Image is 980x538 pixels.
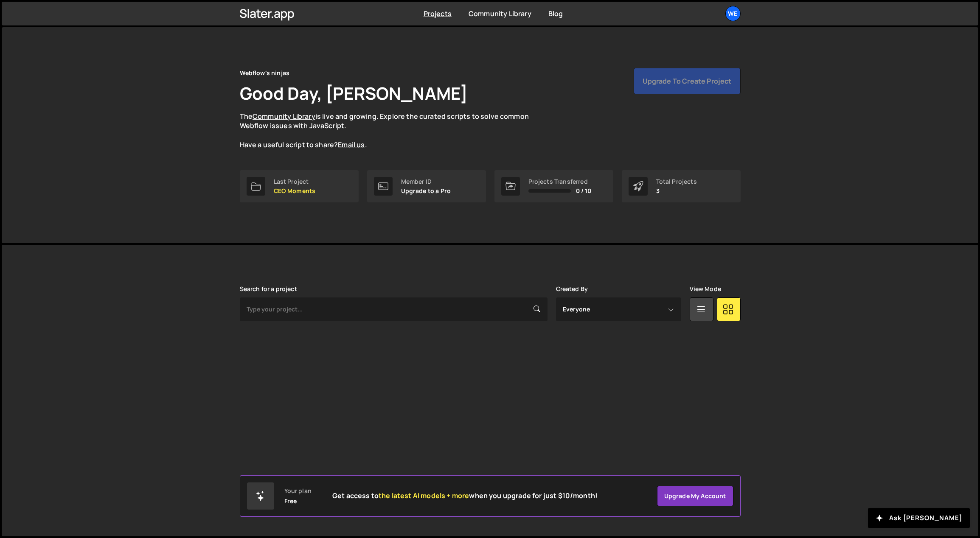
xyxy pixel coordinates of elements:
button: Ask [PERSON_NAME] [868,508,970,528]
span: the latest AI models + more [379,491,469,500]
a: Community Library [469,9,531,18]
label: Search for a project [240,286,297,292]
a: We [725,6,741,21]
p: Upgrade to a Pro [401,188,451,194]
a: Blog [548,9,563,18]
a: Last Project CEO Moments [240,170,359,202]
span: 0 / 10 [576,188,592,194]
p: 3 [656,188,697,194]
h2: Get access to when you upgrade for just $10/month! [332,492,598,500]
div: Free [284,498,297,504]
div: Last Project [274,178,316,185]
input: Type your project... [240,297,548,321]
a: Community Library [253,112,315,121]
label: View Mode [690,286,721,292]
a: Projects [424,9,452,18]
div: Projects Transferred [528,178,592,185]
p: CEO Moments [274,188,316,194]
a: Upgrade my account [657,486,733,506]
div: Webflow's ninjas [240,68,290,78]
a: Email us [338,140,365,149]
p: The is live and growing. Explore the curated scripts to solve common Webflow issues with JavaScri... [240,112,545,150]
div: Total Projects [656,178,697,185]
div: Member ID [401,178,451,185]
label: Created By [556,286,588,292]
h1: Good Day, [PERSON_NAME] [240,81,468,105]
div: Your plan [284,488,312,494]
